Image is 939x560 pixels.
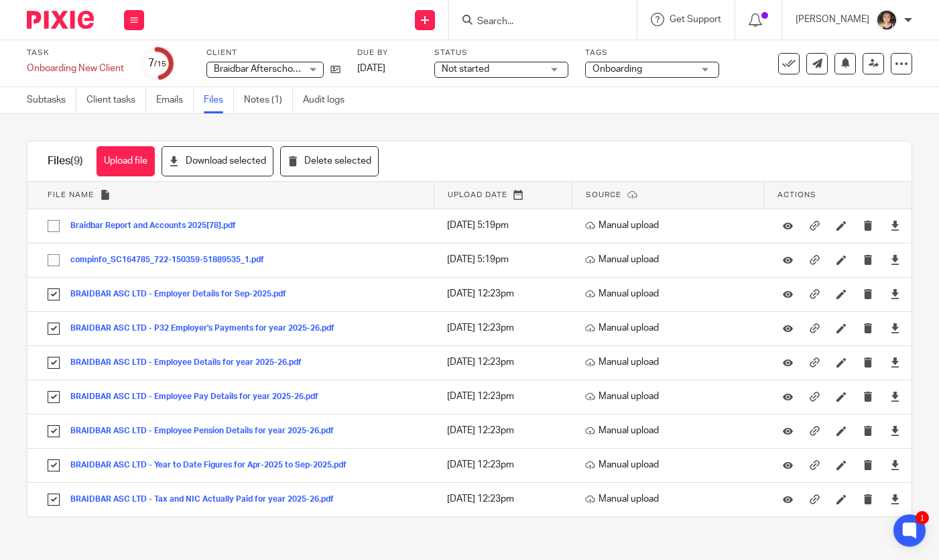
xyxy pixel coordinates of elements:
span: Upload date [448,191,507,199]
input: Select [41,418,66,444]
p: Manual upload [585,287,757,300]
p: [DATE] 12:23pm [447,458,565,471]
span: Actions [777,191,816,199]
button: BRAIDBAR ASC LTD - Tax and NIC Actually Paid for year 2025-26.pdf [70,495,344,504]
a: Download [890,390,900,403]
a: Files [204,87,234,113]
button: BRAIDBAR ASC LTD - Employee Details for year 2025-26.pdf [70,358,312,368]
label: Task [27,48,124,58]
p: [DATE] 12:23pm [447,321,565,335]
p: [DATE] 5:19pm [447,219,565,232]
p: Manual upload [585,492,757,506]
input: Select [41,453,66,478]
div: 1 [916,511,929,524]
p: Manual upload [585,424,757,437]
a: Subtasks [27,87,76,113]
span: Not started [442,64,489,74]
small: /15 [154,60,166,68]
span: Onboarding [592,64,642,74]
span: Braidbar Afterschool Club Ltd [214,64,338,74]
button: compinfo_SC164785_722-150359-51889535_1.pdf [70,256,274,265]
p: [DATE] 12:23pm [447,287,565,300]
p: [DATE] 5:19pm [447,253,565,266]
button: BRAIDBAR ASC LTD - P32 Employer's Payments for year 2025-26.pdf [70,324,345,333]
p: [DATE] 12:23pm [447,424,565,437]
p: [DATE] 12:23pm [447,390,565,403]
div: Onboarding New Client [27,62,124,75]
input: Select [41,247,66,273]
input: Select [41,316,66,341]
a: Download [890,424,900,437]
span: [DATE] [357,64,385,73]
button: BRAIDBAR ASC LTD - Employee Pay Details for year 2025-26.pdf [70,392,328,402]
button: Download selected [162,146,273,176]
input: Select [41,213,66,239]
button: BRAIDBAR ASC LTD - Year to Date Figures for Apr-2025 to Sep-2025.pdf [70,461,357,470]
p: [DATE] 12:23pm [447,492,565,506]
span: (9) [70,156,83,166]
span: Source [586,191,621,199]
a: Audit logs [303,87,355,113]
a: Download [890,355,900,369]
button: BRAIDBAR ASC LTD - Employee Pension Details for year 2025-26.pdf [70,427,344,436]
span: File name [48,191,94,199]
p: Manual upload [585,390,757,403]
a: Download [890,287,900,300]
button: Upload file [97,146,155,176]
a: Download [890,492,900,506]
p: [PERSON_NAME] [796,13,869,26]
p: Manual upload [585,253,757,266]
p: Manual upload [585,355,757,369]
label: Tags [585,48,719,58]
button: Delete selected [280,146,379,176]
a: Emails [156,87,194,113]
input: Select [41,384,66,410]
input: Search [476,16,597,28]
label: Status [434,48,568,58]
input: Select [41,282,66,307]
input: Select [41,487,66,512]
img: Pixie [27,11,94,29]
a: Notes (1) [244,87,293,113]
h1: Files [48,154,83,168]
p: [DATE] 12:23pm [447,355,565,369]
button: Braidbar Report and Accounts 2025[78].pdf [70,221,246,231]
a: Download [890,321,900,335]
label: Due by [357,48,418,58]
span: Get Support [670,15,721,24]
p: Manual upload [585,219,757,232]
button: BRAIDBAR ASC LTD - Employer Details for Sep-2025.pdf [70,290,296,299]
a: Download [890,219,900,232]
label: Client [206,48,340,58]
a: Download [890,253,900,266]
p: Manual upload [585,458,757,471]
input: Select [41,350,66,376]
a: Client tasks [86,87,146,113]
p: Manual upload [585,321,757,335]
img: 324535E6-56EA-408B-A48B-13C02EA99B5D.jpeg [876,9,897,31]
a: Download [890,458,900,471]
div: 7 [148,56,166,71]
